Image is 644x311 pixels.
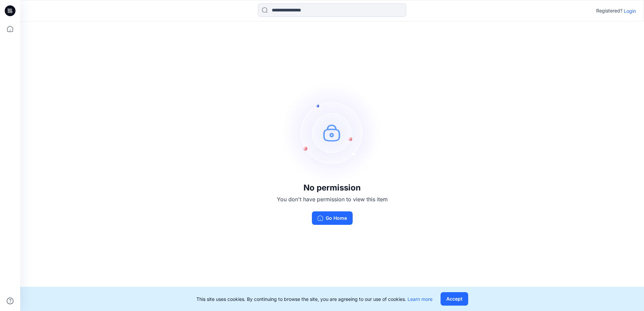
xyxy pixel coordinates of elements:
h3: No permission [277,183,388,193]
p: Login [624,7,636,14]
p: You don't have permission to view this item [277,195,388,203]
button: Accept [441,292,468,306]
p: Registered? [596,7,622,15]
p: This site uses cookies. By continuing to browse the site, you are agreeing to our use of cookies. [196,296,432,303]
a: Learn more [408,296,432,302]
img: no-perm.svg [282,82,383,183]
button: Go Home [312,211,353,225]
